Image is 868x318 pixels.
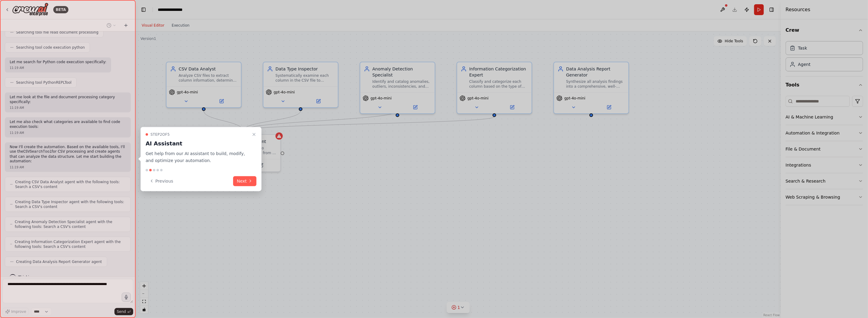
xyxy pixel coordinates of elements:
[146,139,249,148] h3: AI Assistant
[233,176,256,186] button: Next
[146,150,249,164] p: Get help from our AI assistant to build, modify, and optimize your automation.
[139,5,148,14] button: Hide left sidebar
[150,132,170,137] span: Step 2 of 5
[146,176,177,186] button: Previous
[250,131,258,138] button: Close walkthrough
